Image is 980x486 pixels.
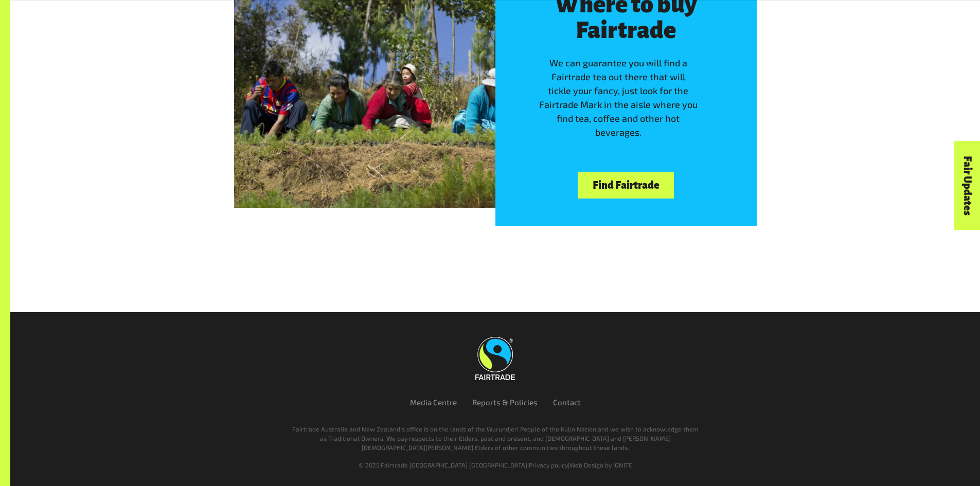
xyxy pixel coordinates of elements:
a: Contact [553,398,581,407]
a: Media Centre [410,398,457,407]
span: We can guarantee you will find a Fairtrade tea out there that will tickle your fancy, just look f... [539,57,698,138]
img: Fairtrade Australia New Zealand logo [475,337,515,380]
a: Reports & Policies [472,398,538,407]
a: Web Design by IGNITE [569,461,632,469]
div: | | [186,460,805,470]
p: Fairtrade Australia and New Zealand’s office is on the lands of the Wurundjeri People of the Kuli... [291,424,700,452]
a: Privacy policy [529,461,568,469]
span: © 2025 Fairtrade [GEOGRAPHIC_DATA] [GEOGRAPHIC_DATA] [359,461,527,469]
a: Find Fairtrade [578,172,674,199]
